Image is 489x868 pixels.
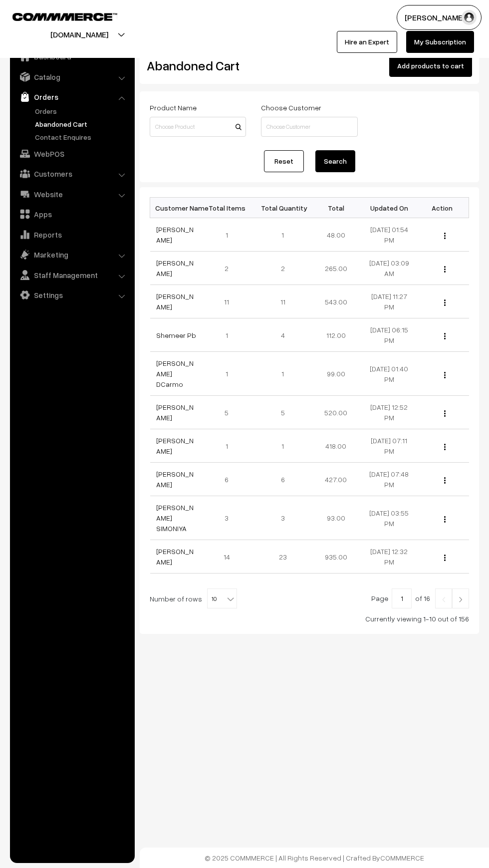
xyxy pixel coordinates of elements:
[309,463,363,496] td: 427.00
[397,5,482,30] button: [PERSON_NAME]…
[415,594,430,602] span: of 16
[156,259,194,278] a: [PERSON_NAME]
[309,285,363,318] td: 543.00
[444,410,446,417] img: Menu
[156,292,194,311] a: [PERSON_NAME]
[444,372,446,378] img: Menu
[444,333,446,339] img: Menu
[363,540,416,574] td: [DATE] 12:32 PM
[203,463,256,496] td: 6
[150,102,197,113] label: Product Name
[456,596,465,602] img: Right
[256,285,310,318] td: 11
[261,102,321,113] label: Choose Customer
[256,463,310,496] td: 6
[12,185,131,203] a: Website
[371,594,388,602] span: Page
[309,496,363,540] td: 93.00
[203,252,256,285] td: 2
[416,198,469,218] th: Action
[444,299,446,306] img: Menu
[12,88,131,106] a: Orders
[156,331,196,339] a: Shemeer Pb
[363,218,416,252] td: [DATE] 01:54 PM
[12,226,131,244] a: Reports
[12,286,131,304] a: Settings
[12,10,100,22] a: COMMMERCE
[207,588,237,608] span: 10
[156,359,194,388] a: [PERSON_NAME] DCarmo
[12,165,131,183] a: Customers
[32,106,131,116] a: Orders
[444,516,446,523] img: Menu
[156,547,194,566] a: [PERSON_NAME]
[203,540,256,574] td: 14
[256,198,310,218] th: Total Quantity
[32,132,131,142] a: Contact Enquires
[150,198,204,218] th: Customer Name
[12,145,131,163] a: WebPOS
[150,593,202,604] span: Number of rows
[439,596,448,602] img: Left
[444,233,446,239] img: Menu
[309,318,363,352] td: 112.00
[203,318,256,352] td: 1
[156,436,194,455] a: [PERSON_NAME]
[203,396,256,429] td: 5
[363,396,416,429] td: [DATE] 12:52 PM
[203,496,256,540] td: 3
[380,854,424,862] a: COMMMERCE
[12,246,131,264] a: Marketing
[12,68,131,86] a: Catalog
[309,352,363,396] td: 99.00
[261,117,357,137] input: Choose Customer
[203,352,256,396] td: 1
[150,117,246,137] input: Choose Product
[203,429,256,463] td: 1
[315,150,355,172] button: Search
[12,266,131,284] a: Staff Management
[203,198,256,218] th: Total Items
[264,150,304,172] a: Reset
[363,198,416,218] th: Updated On
[12,205,131,223] a: Apps
[363,318,416,352] td: [DATE] 06:15 PM
[444,555,446,561] img: Menu
[208,589,237,609] span: 10
[406,31,474,53] a: My Subscription
[309,252,363,285] td: 265.00
[156,503,194,533] a: [PERSON_NAME] SIMONIYA
[363,496,416,540] td: [DATE] 03:55 PM
[140,848,489,868] footer: © 2025 COMMMERCE | All Rights Reserved | Crafted By
[12,13,117,20] img: COMMMERCE
[444,266,446,273] img: Menu
[256,396,310,429] td: 5
[256,352,310,396] td: 1
[203,285,256,318] td: 11
[256,540,310,574] td: 23
[309,396,363,429] td: 520.00
[309,540,363,574] td: 935.00
[256,252,310,285] td: 2
[203,218,256,252] td: 1
[363,352,416,396] td: [DATE] 01:40 PM
[256,318,310,352] td: 4
[156,470,194,489] a: [PERSON_NAME]
[363,429,416,463] td: [DATE] 07:11 PM
[444,477,446,484] img: Menu
[156,403,194,422] a: [PERSON_NAME]
[156,225,194,244] a: [PERSON_NAME]
[309,218,363,252] td: 48.00
[150,613,469,624] div: Currently viewing 1-10 out of 156
[256,496,310,540] td: 3
[32,119,131,129] a: Abandoned Cart
[309,198,363,218] th: Total
[389,55,472,77] button: Add products to cart
[363,285,416,318] td: [DATE] 11:27 PM
[444,444,446,450] img: Menu
[15,22,143,47] button: [DOMAIN_NAME]
[363,252,416,285] td: [DATE] 03:09 AM
[363,463,416,496] td: [DATE] 07:48 PM
[256,429,310,463] td: 1
[309,429,363,463] td: 418.00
